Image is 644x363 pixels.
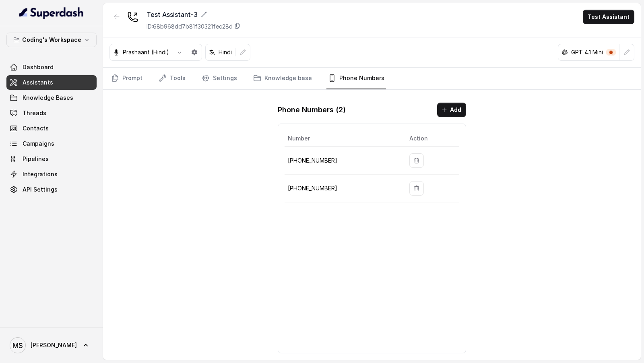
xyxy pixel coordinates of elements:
[583,10,634,24] button: Test Assistant
[6,152,97,166] a: Pipelines
[326,68,386,89] a: Phone Numbers
[285,130,403,147] th: Number
[219,48,232,56] p: Hindi
[6,167,97,181] a: Integrations
[278,103,346,116] h1: Phone Numbers ( 2 )
[200,68,239,89] a: Settings
[6,91,97,105] a: Knowledge Bases
[6,334,97,357] a: [PERSON_NAME]
[6,136,97,151] a: Campaigns
[6,106,97,120] a: Threads
[6,121,97,136] a: Contacts
[561,49,568,56] svg: openai logo
[109,68,634,89] nav: Tabs
[22,35,81,45] p: Coding's Workspace
[147,10,241,19] div: Test Assistant-3
[288,156,396,165] p: [PHONE_NUMBER]
[19,6,84,19] img: light.svg
[403,130,459,147] th: Action
[288,184,396,193] p: [PHONE_NUMBER]
[157,68,187,89] a: Tools
[571,48,603,56] p: GPT 4.1 Mini
[437,103,466,117] button: Add
[109,68,144,89] a: Prompt
[252,68,314,89] a: Knowledge base
[147,23,233,31] p: ID: 68b968dd7b81f30321fec28d
[6,60,97,74] a: Dashboard
[6,33,97,47] button: Coding's Workspace
[123,48,169,56] p: Prashaant (Hindi)
[6,182,97,197] a: API Settings
[6,75,97,90] a: Assistants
